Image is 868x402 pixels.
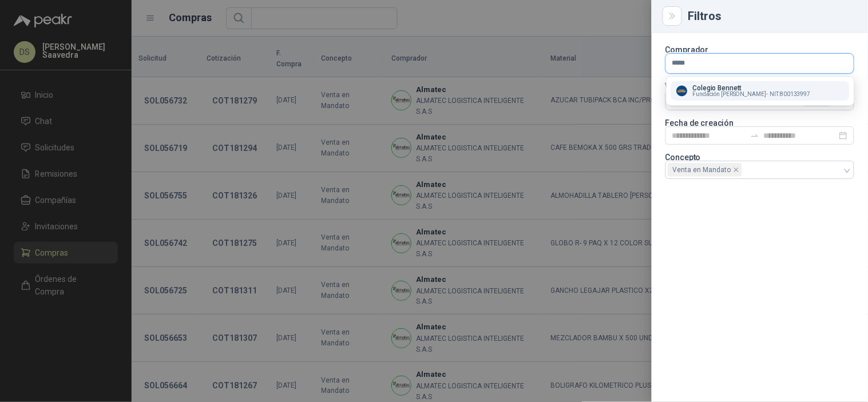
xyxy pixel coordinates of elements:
div: Filtros [688,10,854,22]
span: Venta en Mandato [673,164,731,176]
p: Concepto [665,154,854,161]
button: Close [665,9,679,23]
span: Venta en Mandato [668,163,742,177]
img: Company Logo [676,85,688,97]
p: Comprador [665,46,854,53]
p: Fecha de creación [665,120,854,126]
button: Company LogoColegio BennettFundación [PERSON_NAME]-NIT:800133997 [671,81,850,101]
p: Colegio Bennett [693,85,811,91]
span: to [750,131,759,140]
span: swap-right [750,131,759,140]
span: NIT : 800133997 [770,91,811,97]
span: close [734,167,739,173]
span: Fundación [PERSON_NAME] - [693,91,768,97]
